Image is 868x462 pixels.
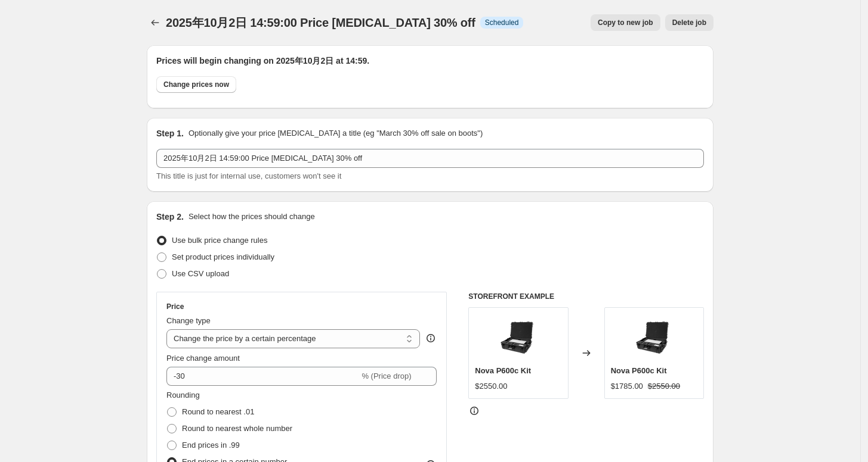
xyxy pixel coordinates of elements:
[166,354,240,363] span: Price change amount
[475,380,507,392] div: $2550.00
[172,252,274,261] span: Set product prices individually
[166,316,211,325] span: Change type
[156,211,184,223] h2: Step 2.
[166,302,184,311] h3: Price
[672,18,706,27] span: Delete job
[182,407,254,416] span: Round to nearest .01
[598,18,653,27] span: Copy to new job
[166,16,475,29] span: 2025年10月2日 14:59:00 Price [MEDICAL_DATA] 30% off
[468,292,704,301] h6: STOREFRONT EXAMPLE
[156,171,341,180] span: This title is just for internal use, customers won't see it
[182,424,292,433] span: Round to nearest whole number
[147,14,163,31] button: Price change jobs
[611,366,667,375] span: Nova P600c Kit
[665,14,713,31] button: Delete job
[172,236,267,245] span: Use bulk price change rules
[182,441,240,449] span: End prices in .99
[630,314,678,361] img: NOVAP600c_b79a878a-f5d8-440f-a6ba-e8ef64168cfe_80x.png
[362,372,411,380] span: % (Price drop)
[163,80,229,89] span: Change prices now
[648,380,680,392] strike: $2550.00
[189,127,483,139] p: Optionally give your price [MEDICAL_DATA] a title (eg "March 30% off sale on boots")
[485,18,519,27] span: Scheduled
[166,391,200,399] span: Rounding
[156,76,236,93] button: Change prices now
[156,149,704,168] input: 30% off holiday sale
[172,269,229,278] span: Use CSV upload
[591,14,660,31] button: Copy to new job
[156,55,704,67] h2: Prices will begin changing on 2025年10月2日 at 14:59.
[189,211,315,223] p: Select how the prices should change
[425,332,437,344] div: help
[495,314,542,361] img: NOVAP600c_b79a878a-f5d8-440f-a6ba-e8ef64168cfe_80x.png
[166,367,359,386] input: -15
[611,380,643,392] div: $1785.00
[156,127,184,139] h2: Step 1.
[475,366,531,375] span: Nova P600c Kit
